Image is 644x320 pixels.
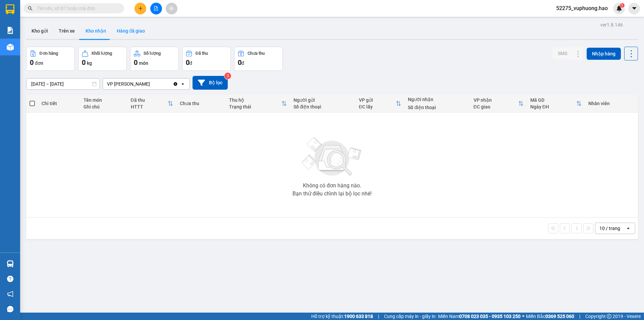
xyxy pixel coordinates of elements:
svg: open [626,226,631,231]
div: 10 / trang [599,225,620,232]
span: 0 [30,58,34,66]
button: Bộ lọc [193,76,228,90]
div: ĐC giao [474,104,518,109]
button: SMS [552,47,573,59]
svg: Clear value [173,81,178,87]
button: Đơn hàng0đơn [26,47,75,71]
span: Miền Nam [438,313,521,320]
span: | [378,313,379,320]
button: Kho nhận [80,23,111,39]
span: 0 [186,58,190,66]
button: Số lượng0món [130,47,179,71]
span: 0 [82,58,86,66]
button: Trên xe [53,23,80,39]
input: Select a date range. [26,79,100,89]
span: đơn [35,60,43,66]
div: Bạn thử điều chỉnh lại bộ lọc nhé! [292,191,372,196]
button: plus [135,3,146,14]
div: ĐC lấy [359,104,396,109]
div: Không có đơn hàng nào. [303,183,361,188]
span: copyright [607,314,611,319]
th: Toggle SortBy [127,95,177,112]
div: Số lượng [144,51,161,56]
button: aim [166,3,177,14]
div: Trạng thái [229,104,281,109]
div: ver 1.8.146 [600,21,623,29]
div: VP gửi [359,97,396,103]
div: Đã thu [131,97,168,103]
sup: 3 [224,73,231,79]
span: kg [87,60,92,66]
div: Số điện thoại [408,105,467,110]
span: Cung cấp máy in - giấy in: [384,313,436,320]
div: Thu hộ [229,97,281,103]
span: question-circle [7,276,13,282]
span: 0 [134,58,138,66]
div: Số điện thoại [293,104,352,109]
div: HTTT [131,104,168,109]
div: Chưa thu [180,101,222,106]
span: message [7,306,13,312]
span: 0 [238,58,241,66]
strong: 1900 633 818 [344,314,373,319]
sup: 1 [620,3,625,8]
span: món [139,60,148,66]
img: warehouse-icon [7,260,14,267]
img: icon-new-feature [616,5,622,11]
button: Hàng đã giao [111,23,150,39]
div: Đã thu [196,51,208,56]
button: Chưa thu0đ [234,47,283,71]
span: file-add [154,6,158,11]
div: Mã GD [530,97,576,103]
th: Toggle SortBy [356,95,405,112]
button: Kho gửi [26,23,53,39]
span: ⚪️ [522,315,524,318]
div: VP [PERSON_NAME] [107,81,150,87]
button: Nhập hàng [587,48,621,60]
button: Khối lượng0kg [78,47,127,71]
div: Tên món [84,97,124,103]
button: Đã thu0đ [182,47,231,71]
div: Ngày ĐH [530,104,576,109]
span: caret-down [631,5,637,11]
span: 52275_vuphuong.hao [551,4,613,12]
span: | [579,313,580,320]
span: aim [169,6,174,11]
div: Ghi chú [84,104,124,109]
input: Tìm tên, số ĐT hoặc mã đơn [37,5,116,12]
div: Người nhận [408,97,467,102]
div: Đơn hàng [40,51,58,56]
span: notification [7,291,13,297]
img: warehouse-icon [7,44,14,51]
strong: 0708 023 035 - 0935 103 250 [459,314,521,319]
img: solution-icon [7,27,14,34]
div: Chưa thu [248,51,265,56]
th: Toggle SortBy [527,95,585,112]
img: svg+xml;base64,PHN2ZyBjbGFzcz0ibGlzdC1wbHVnX19zdmciIHhtbG5zPSJodHRwOi8vd3d3LnczLm9yZy8yMDAwL3N2Zy... [299,133,366,180]
span: 1 [621,3,623,8]
div: Nhân viên [588,101,635,106]
img: logo-vxr [6,4,14,14]
div: VP nhận [474,97,518,103]
button: file-add [150,3,162,14]
span: plus [138,6,143,11]
span: đ [241,60,244,66]
strong: 0369 525 060 [545,314,574,319]
div: Khối lượng [92,51,112,56]
span: Hỗ trợ kỹ thuật: [311,313,373,320]
div: Chi tiết [42,101,76,106]
div: Người gửi [293,97,352,103]
th: Toggle SortBy [226,95,290,112]
span: đ [190,60,192,66]
button: caret-down [628,3,640,14]
svg: open [180,81,185,87]
th: Toggle SortBy [470,95,527,112]
span: search [28,6,33,11]
span: Miền Bắc [526,313,574,320]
